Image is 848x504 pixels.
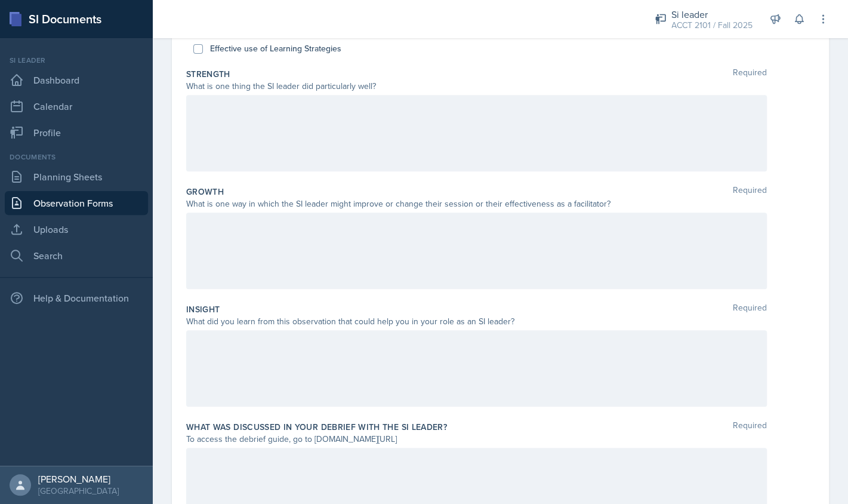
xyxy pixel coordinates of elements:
div: [PERSON_NAME] [38,473,119,485]
label: Insight [186,303,220,315]
span: Required [733,68,767,80]
label: Effective use of Learning Strategies [210,42,341,55]
div: What is one thing the SI leader did particularly well? [186,80,767,93]
a: Observation Forms [5,191,148,215]
a: Planning Sheets [5,165,148,189]
a: Profile [5,121,148,145]
div: Si leader [671,7,753,21]
span: Required [733,421,767,433]
a: Search [5,244,148,268]
span: Required [733,186,767,198]
div: [GEOGRAPHIC_DATA] [38,485,119,497]
div: Help & Documentation [5,286,148,310]
div: What did you learn from this observation that could help you in your role as an SI leader? [186,315,767,328]
label: Strength [186,68,230,80]
div: To access the debrief guide, go to [DOMAIN_NAME][URL] [186,433,767,445]
div: Documents [5,152,148,162]
a: Calendar [5,94,148,118]
label: Growth [186,186,224,198]
div: ACCT 2101 / Fall 2025 [671,19,753,32]
span: Required [733,303,767,315]
label: What was discussed in your debrief with the SI Leader? [186,421,447,433]
a: Uploads [5,217,148,241]
div: What is one way in which the SI leader might improve or change their session or their effectivene... [186,198,767,210]
div: Si leader [5,55,148,66]
a: Dashboard [5,68,148,92]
